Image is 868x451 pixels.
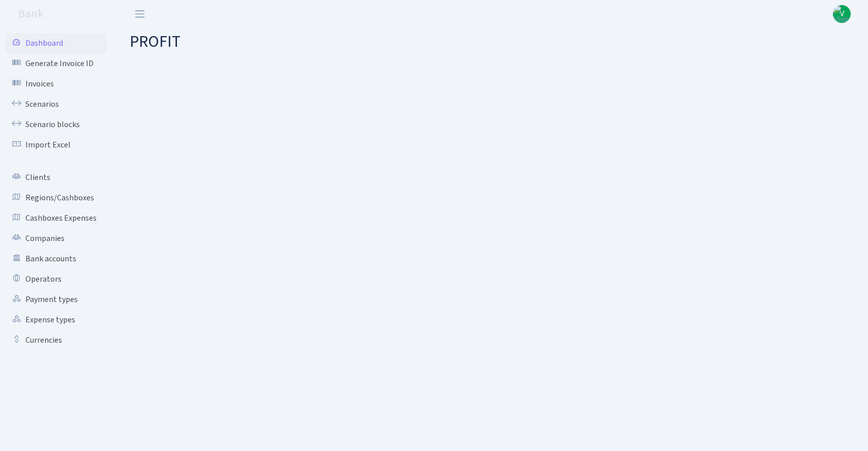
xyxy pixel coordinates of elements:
a: Import Excel [5,135,107,155]
a: Clients [5,167,107,188]
button: Toggle navigation [127,6,153,22]
a: Generate Invoice ID [5,53,107,74]
a: Invoices [5,74,107,94]
a: Companies [5,228,107,249]
a: Currencies [5,330,107,350]
a: Cashboxes Expenses [5,208,107,228]
a: Expense types [5,310,107,330]
a: Regions/Cashboxes [5,188,107,208]
a: Operators [5,269,107,289]
span: PROFIT [130,30,181,53]
a: Bank accounts [5,249,107,269]
a: Payment types [5,289,107,310]
a: Dashboard [5,33,107,53]
a: Scenarios [5,94,107,114]
a: Scenario blocks [5,114,107,135]
a: V [833,5,851,23]
img: Vivio [833,5,851,23]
